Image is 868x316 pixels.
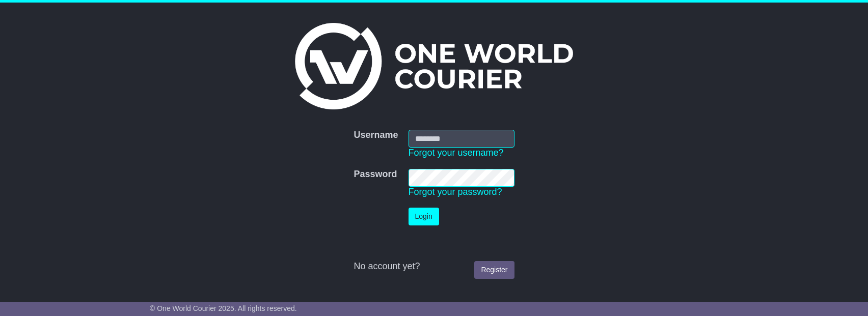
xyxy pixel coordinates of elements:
[474,261,514,279] a: Register
[354,169,397,180] label: Password
[354,130,398,141] label: Username
[409,148,504,158] a: Forgot your username?
[354,261,514,272] div: No account yet?
[150,304,297,312] span: © One World Courier 2025. All rights reserved.
[409,208,439,225] button: Login
[409,187,502,197] a: Forgot your password?
[295,23,573,109] img: One World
